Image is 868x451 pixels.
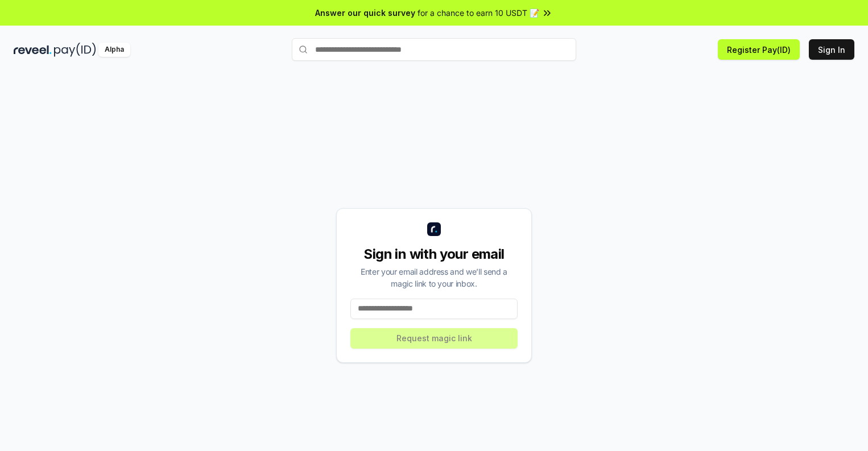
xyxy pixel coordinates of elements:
div: Alpha [98,43,130,57]
img: pay_id [54,43,96,57]
img: reveel_dark [14,43,52,57]
img: logo_small [427,222,441,236]
button: Sign In [809,39,854,60]
span: for a chance to earn 10 USDT 📝 [418,7,539,19]
div: Enter your email address and we’ll send a magic link to your inbox. [350,266,518,289]
span: Answer our quick survey [315,7,415,19]
div: Sign in with your email [350,245,518,263]
button: Register Pay(ID) [718,39,800,60]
